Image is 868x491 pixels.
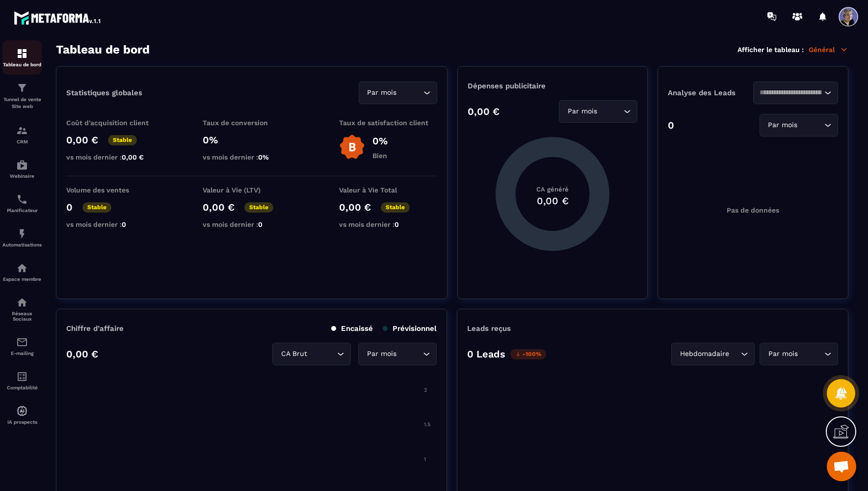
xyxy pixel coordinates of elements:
a: social-networksocial-networkRéseaux Sociaux [2,289,42,329]
span: 0 [395,220,399,228]
div: Search for option [359,82,437,104]
h3: Tableau de bord [56,43,150,56]
p: Coût d'acquisition client [66,119,164,127]
div: Search for option [272,343,351,365]
a: schedulerschedulerPlanificateur [2,186,42,220]
input: Search for option [599,106,621,117]
p: -100% [510,349,546,359]
p: Chiffre d’affaire [66,324,124,333]
span: Par mois [365,349,398,359]
p: vs mois dernier : [203,220,301,228]
p: vs mois dernier : [66,153,164,161]
img: formation [16,82,28,94]
img: automations [16,159,28,171]
p: Bien [372,152,388,160]
p: Analyse des Leads [668,88,753,97]
input: Search for option [800,120,822,131]
p: Valeur à Vie Total [339,186,437,194]
span: 0 [258,220,263,228]
p: 0 [66,201,73,213]
p: vs mois dernier : [203,153,301,161]
p: Encaissé [331,324,373,333]
p: Taux de satisfaction client [339,119,437,127]
p: Espace membre [2,276,42,282]
a: automationsautomationsEspace membre [2,255,42,289]
p: IA prospects [2,419,42,425]
img: b-badge-o.b3b20ee6.svg [339,134,365,160]
span: 0,00 € [122,153,144,161]
p: 0 Leads [467,348,505,360]
p: vs mois dernier : [339,220,437,228]
span: 0% [258,153,269,161]
p: Comptabilité [2,385,42,390]
input: Search for option [800,349,822,359]
span: Par mois [365,87,399,98]
p: Planificateur [2,208,42,213]
div: Search for option [760,114,838,136]
tspan: 1 [829,456,831,463]
p: 0% [203,134,301,146]
a: accountantaccountantComptabilité [2,363,42,398]
img: automations [16,262,28,274]
p: Statistiques globales [66,88,142,97]
p: Afficher le tableau : [737,46,804,54]
div: Search for option [358,343,437,365]
img: formation [16,125,28,136]
span: Hebdomadaire [678,349,731,359]
p: 0% [372,135,388,147]
p: Stable [244,202,273,213]
p: 0,00 € [339,201,371,213]
p: Dépenses publicitaire [468,82,638,90]
p: Webinaire [2,173,42,179]
p: vs mois dernier : [66,220,164,228]
a: automationsautomationsWebinaire [2,152,42,186]
span: Par mois [565,106,599,117]
tspan: 1.5 [424,421,430,428]
input: Search for option [760,87,822,98]
div: Search for option [753,82,838,104]
tspan: 1 [424,456,426,463]
img: logo [14,9,102,27]
a: formationformationTableau de bord [2,40,42,75]
img: email [16,336,28,348]
p: Général [809,45,848,54]
input: Search for option [309,349,335,359]
input: Search for option [399,87,421,98]
p: Volume des ventes [66,186,164,194]
p: Prévisionnel [383,324,437,333]
span: Par mois [766,120,800,131]
p: Réseaux Sociaux [2,311,42,322]
tspan: 2 [424,387,427,393]
span: Par mois [766,349,800,359]
a: emailemailE-mailing [2,329,42,363]
p: 0,00 € [468,106,500,117]
span: CA Brut [279,349,309,359]
img: social-network [16,297,28,308]
div: Search for option [760,343,838,365]
p: Automatisations [2,242,42,247]
input: Search for option [731,349,738,359]
a: Ouvrir le chat [827,452,856,481]
p: 0,00 € [66,134,98,146]
input: Search for option [398,349,421,359]
p: Tunnel de vente Site web [2,96,42,110]
a: formationformationTunnel de vente Site web [2,75,42,117]
div: Search for option [671,343,755,365]
img: automations [16,228,28,240]
p: 0,00 € [66,348,98,360]
a: automationsautomationsAutomatisations [2,220,42,255]
img: automations [16,405,28,417]
a: formationformationCRM [2,117,42,152]
p: Taux de conversion [203,119,301,127]
p: Pas de données [727,206,779,214]
p: CRM [2,139,42,144]
p: Stable [381,202,410,213]
p: Stable [108,135,137,145]
p: 0,00 € [203,201,235,213]
div: Search for option [559,100,637,123]
p: 0 [668,119,674,131]
p: E-mailing [2,351,42,356]
span: 0 [122,220,126,228]
img: scheduler [16,193,28,205]
p: Valeur à Vie (LTV) [203,186,301,194]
